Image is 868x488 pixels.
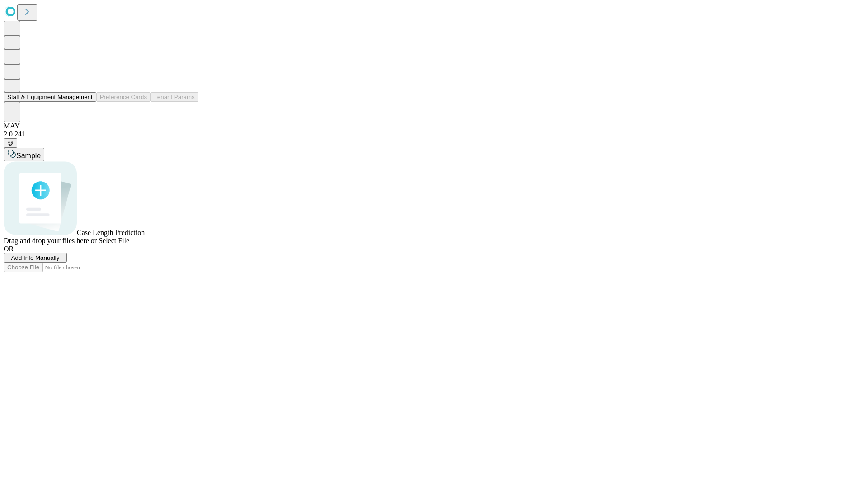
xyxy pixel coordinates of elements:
button: Tenant Params [151,92,198,102]
button: @ [4,138,17,148]
span: OR [4,245,14,253]
span: Select File [99,237,129,244]
div: MAY [4,122,864,130]
button: Sample [4,148,44,161]
div: 2.0.241 [4,130,864,138]
button: Add Info Manually [4,253,67,263]
span: Sample [16,152,41,160]
span: Drag and drop your files here or [4,237,97,244]
span: Case Length Prediction [77,229,145,236]
button: Preference Cards [96,92,151,102]
button: Staff & Equipment Management [4,92,96,102]
span: @ [7,140,14,146]
span: Add Info Manually [11,254,60,261]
